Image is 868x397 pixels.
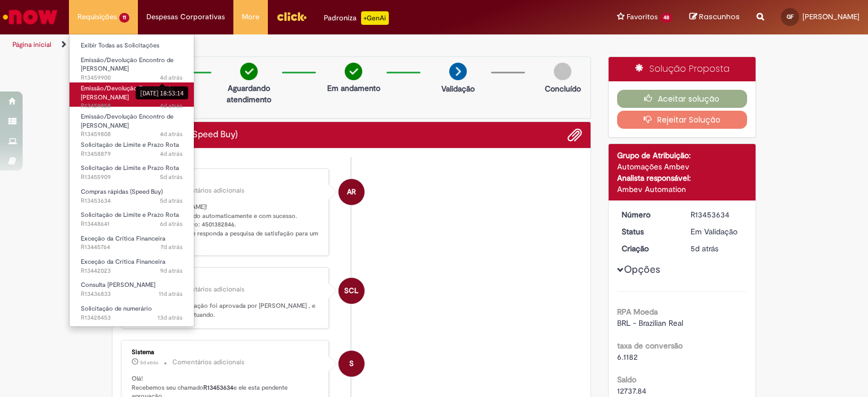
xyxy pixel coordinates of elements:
time: 28/08/2025 08:54:43 [160,173,183,181]
p: Em andamento [327,82,380,94]
span: R13436833 [81,290,183,299]
span: More [242,11,259,23]
a: Aberto R13436833 : Consulta Serasa [70,279,194,300]
a: Rascunhos [689,12,740,23]
img: click_logo_yellow_360x200.png [276,8,307,25]
p: Prezado(a), Sua solicitação foi aprovada por [PERSON_NAME] , e em breve estaremos atuando. [132,302,320,319]
button: Aceitar solução [617,90,748,108]
span: Favoritos [627,11,658,23]
time: 25/08/2025 17:17:25 [160,243,183,251]
span: 13d atrás [158,313,183,322]
a: Aberto R13445764 : Exceção da Crítica Financeira [70,233,194,254]
time: 26/08/2025 14:27:12 [160,220,183,228]
div: Sergio Carlos Lopes Venturoli [338,278,364,304]
img: check-circle-green.png [345,63,362,80]
img: img-circle-grey.png [554,63,571,80]
p: Bom dia, [PERSON_NAME]! O chamado foi atendido automaticamente e com sucesso. P.O gerado sob regi... [132,203,320,247]
span: Emissão/Devolução Encontro de [PERSON_NAME] [81,56,173,73]
div: Padroniza [324,11,389,25]
a: Aberto R13459900 : Emissão/Devolução Encontro de Contas Fornecedor [70,54,194,78]
span: GF [787,13,793,20]
span: 5d atrás [160,197,183,205]
time: 28/08/2025 15:54:46 [160,150,183,158]
button: Rejeitar Solução [617,111,748,129]
span: BRL - Brazilian Real [617,318,683,328]
time: 21/08/2025 15:03:09 [159,290,183,298]
time: 27/08/2025 16:38:30 [160,197,183,205]
a: Aberto R13458879 : Solicitação de Limite e Prazo Rota [70,139,194,160]
div: 27/08/2025 16:38:29 [691,243,743,254]
small: Comentários adicionais [172,186,245,195]
dt: Status [613,226,683,237]
b: R13453634 [203,383,233,392]
span: Solicitação de Limite e Prazo Rota [81,164,179,172]
span: Emissão/Devolução Encontro de [PERSON_NAME] [81,84,173,102]
span: S [349,350,354,377]
time: 28/08/2025 18:17:21 [160,130,183,138]
p: Validação [441,83,475,94]
time: 19/08/2025 12:55:50 [158,313,183,322]
dt: Criação [613,243,683,254]
span: [PERSON_NAME] [802,12,860,21]
span: Rascunhos [699,11,740,22]
span: Solicitação de Limite e Prazo Rota [81,211,179,219]
time: 27/08/2025 16:38:41 [140,359,158,366]
span: R13453634 [81,197,183,206]
div: Automações Ambev [617,161,748,172]
a: Aberto R13459858 : Emissão/Devolução Encontro de Contas Fornecedor [70,82,194,107]
ul: Requisições [69,34,194,327]
div: [DATE] 18:53:14 [136,86,188,99]
span: Exceção da Crítica Financeira [81,234,166,243]
span: 5d atrás [140,359,158,366]
a: Página inicial [12,40,51,49]
span: R13455909 [81,173,183,182]
time: 23/08/2025 14:10:15 [160,267,183,275]
span: Exceção da Crítica Financeira [81,258,166,266]
a: Aberto R13448641 : Solicitação de Limite e Prazo Rota [70,209,194,230]
span: 7d atrás [160,243,183,251]
span: R13448641 [81,220,183,229]
b: taxa de conversão [617,341,683,351]
span: 4d atrás [160,150,183,158]
img: arrow-next.png [449,63,467,80]
span: 12737.84 [617,386,646,396]
span: R13442023 [81,267,183,276]
div: [PERSON_NAME] [132,276,320,283]
span: 6.1182 [617,352,637,362]
a: Aberto R13428453 : Solicitação de numerário [70,303,194,324]
a: Aberto R13455909 : Solicitação de Limite e Prazo Rota [70,162,194,183]
img: check-circle-green.png [240,63,258,80]
span: 6d atrás [160,220,183,228]
div: Grupo de Atribuição: [617,150,748,161]
span: Consulta [PERSON_NAME] [81,281,155,289]
span: Despesas Corporativas [146,11,225,23]
p: Concluído [545,83,581,94]
span: 5d atrás [691,243,718,254]
img: ServiceNow [1,6,59,28]
a: Aberto R13453634 : Compras rápidas (Speed Buy) [70,186,194,207]
p: +GenAi [361,11,389,25]
div: Ambev RPA [132,177,320,184]
b: RPA Moeda [617,307,658,317]
span: R13459808 [81,130,183,139]
span: 4d atrás [160,73,183,82]
span: 11 [119,13,129,23]
div: Sistema [132,349,320,356]
span: R13459900 [81,73,183,82]
span: R13459858 [81,102,183,111]
span: 5d atrás [160,173,183,181]
div: Analista responsável: [617,172,748,184]
b: Saldo [617,374,636,385]
div: R13453634 [691,209,743,220]
small: Comentários adicionais [172,357,245,367]
span: Emissão/Devolução Encontro de [PERSON_NAME] [81,112,173,130]
span: R13458879 [81,150,183,159]
span: 9d atrás [160,267,183,275]
span: 4d atrás [160,130,183,138]
div: Em Validação [691,226,743,237]
a: Aberto R13442023 : Exceção da Crítica Financeira [70,256,194,277]
span: SCL [344,277,358,304]
a: Exibir Todas as Solicitações [70,40,194,52]
a: Aberto R13459808 : Emissão/Devolução Encontro de Contas Fornecedor [70,111,194,135]
small: Comentários adicionais [172,285,245,294]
